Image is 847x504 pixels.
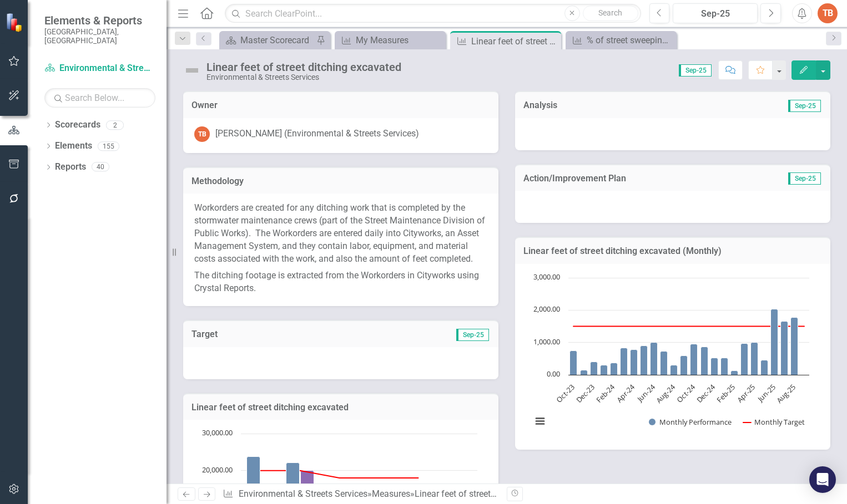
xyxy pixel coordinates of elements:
h3: Linear feet of street ditching excavated (Monthly) [523,246,822,256]
img: Not Defined [183,62,201,79]
path: Mar-24, 827. Monthly Performance. [621,348,628,375]
a: Elements [55,140,92,152]
h3: Action/Improvement Plan [523,174,748,184]
path: Mar-25, 973. Monthly Performance. [741,343,748,375]
input: Search ClearPoint... [225,4,641,23]
path: Jul-24, 733. Monthly Performance. [661,351,668,375]
small: [GEOGRAPHIC_DATA], [GEOGRAPHIC_DATA] [44,27,155,45]
span: Sep-25 [788,100,821,112]
button: Show Monthly Target [743,417,805,427]
span: Elements & Reports [44,14,155,27]
div: Sep-25 [677,7,754,21]
div: Master Scorecard [240,33,314,47]
text: Aug-24 [654,381,677,405]
path: Apr-24, 772. Monthly Performance. [631,349,638,375]
img: ClearPoint Strategy [6,13,25,32]
text: Jun-25 [755,382,777,404]
span: Search [598,8,622,17]
path: Apr-25, 1,008. Monthly Performance. [751,342,758,375]
path: Oct-23, 746. Monthly Performance. [570,350,577,375]
button: Search [583,6,638,21]
path: Nov-23, 140. Monthly Performance. [581,370,588,375]
g: Target, series 2 of 3. Line with 6 data points. [259,469,421,480]
text: 1,000.00 [533,337,560,347]
text: Oct-24 [674,381,697,404]
span: Sep-25 [456,329,489,341]
button: Sep-25 [673,3,758,23]
input: Search Below... [44,88,155,108]
text: Apr-25 [735,382,757,404]
text: Feb-24 [594,381,617,405]
a: Measures [372,488,410,499]
text: 20,000.00 [202,465,233,475]
a: Environmental & Streets Services [239,488,367,499]
path: Jan-24, 294. Monthly Performance. [601,365,608,375]
path: May-25, 457. Monthly Performance. [761,360,768,375]
path: Nov-24, 871. Monthly Performance. [701,347,708,375]
path: Dec-24, 529. Monthly Performance. [711,358,718,375]
button: Show Monthly Performance [649,417,732,427]
h3: Owner [191,100,490,110]
path: Jul-25, 1,650. Monthly Performance. [781,321,788,375]
text: 0.00 [547,369,560,379]
span: Sep-25 [788,172,821,185]
h3: Methodology [191,176,490,186]
div: [PERSON_NAME] (Environmental & Streets Services) [215,128,419,140]
a: My Measures [337,33,443,47]
h3: Linear feet of street ditching excavated [191,403,490,413]
text: 2,000.00 [533,304,560,314]
path: Aug-24, 300. Monthly Performance. [670,365,678,375]
a: Master Scorecard [222,33,314,47]
path: Dec-23, 411. Monthly Performance. [591,362,598,375]
div: » » [223,488,498,501]
p: The ditching footage is extracted from the Workorders in Cityworks using Crystal Reports. [194,267,487,295]
path: Aug-25, 1,781. Monthly Performance. [791,317,798,375]
a: Scorecards [55,119,100,131]
g: Monthly Target, series 2 of 2. Line with 24 data points. [572,324,806,328]
path: Feb-24, 364. Monthly Performance. [611,363,618,375]
text: Feb-25 [714,382,737,405]
text: 3,000.00 [533,272,560,282]
a: Environmental & Streets Services [44,62,155,75]
path: May-24, 892. Monthly Performance. [641,345,648,375]
div: Chart. Highcharts interactive chart. [526,272,819,439]
h3: Analysis [523,100,673,110]
div: My Measures [356,33,443,47]
div: % of street sweeping requests responded to within 3 business days of notification [587,33,674,47]
text: 30,000.00 [202,427,233,437]
path: Feb-25, 130. Monthly Performance. [731,370,738,375]
div: 40 [92,162,109,172]
div: Environmental & Streets Services [206,73,401,82]
path: Oct-24, 950. Monthly Performance. [690,344,698,375]
text: Oct-23 [554,382,576,404]
svg: Interactive chart [526,272,815,439]
path: Jan-25, 524. Monthly Performance. [721,358,728,375]
h3: Target [191,329,321,339]
text: Jun-24 [634,381,657,404]
text: Apr-24 [614,381,637,404]
div: 2 [106,120,124,130]
text: Aug-25 [774,382,798,405]
button: View chart menu, Chart [532,414,548,429]
text: Dec-24 [694,381,718,405]
div: Open Intercom Messenger [809,466,836,493]
path: Sep-24, 583. Monthly Performance. [680,355,688,375]
span: Sep-25 [679,64,712,77]
div: Linear feet of street ditching excavated [206,61,401,73]
div: Linear feet of street ditching excavated [415,488,567,499]
div: Linear feet of street ditching excavated [471,34,558,48]
text: Dec-23 [574,382,597,405]
button: TB [818,3,838,23]
p: Workorders are created for any ditching work that is completed by the stormwater maintenance crew... [194,202,487,267]
div: TB [194,126,210,142]
path: Jun-25, 2,035. Monthly Performance. [771,309,778,375]
a: Reports [55,161,86,174]
a: % of street sweeping requests responded to within 3 business days of notification [568,33,674,47]
div: 155 [98,141,119,151]
path: Jun-24, 1,003. Monthly Performance. [651,342,658,375]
